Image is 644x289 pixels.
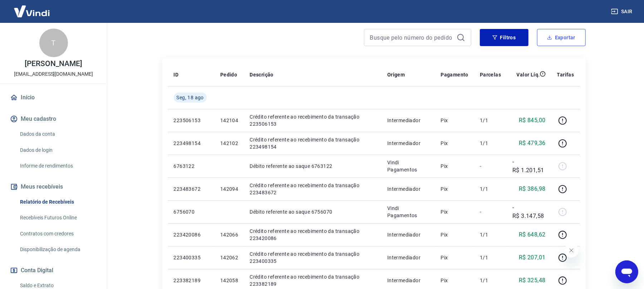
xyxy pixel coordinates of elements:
iframe: Fechar mensagem [564,243,579,258]
p: 1/1 [480,117,501,124]
a: Disponibilização de agenda [17,242,98,257]
p: -R$ 3.147,58 [512,203,545,220]
p: Pix [441,117,469,124]
p: R$ 845,00 [519,116,546,125]
p: Intermediador [387,140,429,147]
p: 1/1 [480,140,501,147]
p: Pix [441,185,469,193]
p: Pix [441,254,469,261]
p: Pix [441,140,469,147]
a: Informe de rendimentos [17,159,98,173]
p: 1/1 [480,277,501,284]
p: - [480,208,501,215]
p: Intermediador [387,277,429,284]
p: Pagamento [441,71,469,78]
p: Crédito referente ao recebimento da transação 223498154 [250,136,376,150]
p: R$ 386,98 [519,185,546,193]
p: 1/1 [480,185,501,193]
p: Parcelas [480,71,501,78]
p: 142104 [220,117,238,124]
p: Descrição [250,71,274,78]
p: Pix [441,208,469,215]
p: Crédito referente ao recebimento da transação 223483672 [250,182,376,196]
p: Pedido [220,71,237,78]
p: 223498154 [174,140,209,147]
a: Contratos com credores [17,226,98,241]
p: 142066 [220,231,238,238]
p: 223420086 [174,231,209,238]
a: Dados da conta [17,127,98,141]
p: Débito referente ao saque 6763122 [250,163,376,170]
p: Pix [441,163,469,170]
a: Dados de login [17,143,98,158]
p: R$ 325,48 [519,276,546,285]
p: Crédito referente ao recebimento da transação 223420086 [250,228,376,242]
button: Meus recebíveis [9,179,98,195]
a: Início [9,90,98,105]
div: T [39,29,68,57]
p: Intermediador [387,231,429,238]
p: ID [174,71,179,78]
button: Exportar [537,29,586,46]
p: Crédito referente ao recebimento da transação 223382189 [250,273,376,288]
button: Meu cadastro [9,111,98,127]
p: Valor Líq. [517,71,540,78]
p: - [480,163,501,170]
p: Débito referente ao saque 6756070 [250,208,376,215]
p: Pix [441,231,469,238]
span: Seg, 18 ago [177,94,204,101]
p: 6763122 [174,163,209,170]
a: Relatório de Recebíveis [17,195,98,209]
button: Filtros [480,29,529,46]
p: 1/1 [480,254,501,261]
button: Sair [610,5,635,18]
p: 142062 [220,254,238,261]
p: Crédito referente ao recebimento da transação 223400335 [250,250,376,265]
input: Busque pelo número do pedido [370,32,454,43]
p: Tarifas [557,71,574,78]
p: R$ 479,36 [519,139,546,148]
img: Vindi [9,0,55,22]
p: Pix [441,277,469,284]
p: 1/1 [480,231,501,238]
p: 223382189 [174,277,209,284]
p: 223400335 [174,254,209,261]
p: 223506153 [174,117,209,124]
p: 223483672 [174,185,209,193]
p: Intermediador [387,254,429,261]
p: 142058 [220,277,238,284]
span: Olá! Precisa de ajuda? [4,5,60,11]
p: Origem [387,71,405,78]
p: Intermediador [387,185,429,193]
p: R$ 648,62 [519,230,546,239]
p: 6756070 [174,208,209,215]
button: Conta Digital [9,263,98,278]
p: 142094 [220,185,238,193]
p: [PERSON_NAME] [25,60,82,68]
p: 142102 [220,140,238,147]
p: Intermediador [387,117,429,124]
a: Recebíveis Futuros Online [17,210,98,225]
p: R$ 207,01 [519,253,546,262]
p: Vindi Pagamentos [387,159,429,173]
p: [EMAIL_ADDRESS][DOMAIN_NAME] [14,70,93,78]
iframe: Botão para abrir a janela de mensagens [615,260,638,283]
p: Crédito referente ao recebimento da transação 223506153 [250,113,376,128]
p: -R$ 1.201,51 [512,158,545,175]
p: Vindi Pagamentos [387,205,429,219]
